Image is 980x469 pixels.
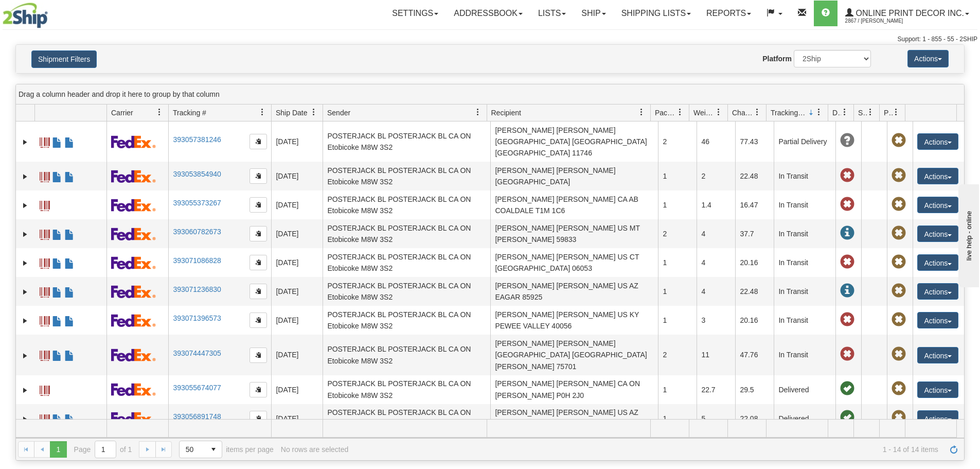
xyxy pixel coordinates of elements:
button: Shipment Filters [31,50,97,68]
button: Copy to clipboard [250,255,267,270]
a: Label [40,225,50,241]
a: Delivery Status filter column settings [836,103,853,121]
a: Expand [20,287,30,297]
button: Actions [917,283,958,300]
a: Commercial Invoice [52,225,62,241]
a: Expand [20,137,30,147]
td: 4 [697,248,735,277]
button: Copy to clipboard [250,382,267,397]
a: Label [40,196,50,213]
a: 393056891748 [173,412,221,421]
img: 2 - FedEx Express® [111,228,156,240]
button: Copy to clipboard [250,168,267,184]
button: Actions [917,254,958,271]
span: Pickup Not Assigned [892,255,906,269]
a: Commercial Invoice [52,167,62,184]
span: Sender [327,108,350,118]
td: [PERSON_NAME] [PERSON_NAME] US AZ EAGAR 85925 [490,277,658,306]
td: 1 [658,162,697,190]
a: Label [40,167,50,184]
button: Actions [917,410,958,427]
a: Weight filter column settings [710,103,727,121]
a: Shipping lists [614,1,699,26]
td: Delivered [774,404,835,433]
a: Label [40,254,50,270]
div: live help - online [8,9,95,16]
a: Tracking # filter column settings [254,103,271,121]
span: Page sizes drop down [179,441,222,458]
img: 2 - FedEx Express® [111,285,156,298]
span: On time [840,381,854,396]
td: 77.43 [735,121,774,162]
button: Copy to clipboard [250,411,267,426]
img: 2 - FedEx Express® [111,170,156,183]
td: [PERSON_NAME] [PERSON_NAME] [GEOGRAPHIC_DATA] [GEOGRAPHIC_DATA] [GEOGRAPHIC_DATA] 11746 [490,121,658,162]
td: Partial Delivery [774,121,835,162]
div: grid grouping header [16,84,964,105]
iframe: chat widget [956,182,979,287]
a: Pickup Status filter column settings [887,103,905,121]
a: 393071086828 [173,256,221,265]
td: 47.76 [735,335,774,375]
span: In Transit [840,226,854,240]
td: 1 [658,306,697,335]
a: Commercial Invoice [52,133,62,149]
a: Commercial Invoice [52,311,62,328]
span: Tracking Status [771,108,807,118]
span: items per page [179,441,274,458]
a: Charge filter column settings [749,103,766,121]
a: USMCA CO [64,410,75,426]
button: Copy to clipboard [250,197,267,213]
td: POSTERJACK BL POSTERJACK BL CA ON Etobicoke M8W 3S2 [323,404,490,433]
td: In Transit [774,248,835,277]
a: Settings [384,1,446,26]
a: Commercial Invoice [52,283,62,299]
td: [PERSON_NAME] [PERSON_NAME] US CT [GEOGRAPHIC_DATA] 06053 [490,248,658,277]
span: Charge [732,108,754,118]
td: 16.47 [735,190,774,219]
button: Copy to clipboard [250,134,267,149]
a: USMCA CO [64,283,75,299]
span: Page 1 [50,441,66,458]
span: Pickup Not Assigned [892,226,906,240]
a: Label [40,410,50,426]
input: Page 1 [95,441,116,458]
a: Addressbook [446,1,530,26]
a: Commercial Invoice [52,254,62,270]
span: Page of 1 [74,441,132,458]
td: 37.7 [735,219,774,248]
label: Platform [762,54,792,64]
a: Tracking Status filter column settings [810,103,828,121]
span: Pickup Not Assigned [892,347,906,361]
a: Label [40,283,50,299]
button: Copy to clipboard [250,226,267,241]
td: Delivered [774,375,835,404]
td: [PERSON_NAME] [PERSON_NAME] CA AB COALDALE T1M 1C6 [490,190,658,219]
td: POSTERJACK BL POSTERJACK BL CA ON Etobicoke M8W 3S2 [323,306,490,335]
td: 20.16 [735,306,774,335]
td: POSTERJACK BL POSTERJACK BL CA ON Etobicoke M8W 3S2 [323,121,490,162]
td: [DATE] [271,306,323,335]
span: Late [840,347,854,361]
a: 393055373267 [173,199,221,207]
span: Shipment Issues [858,108,867,118]
button: Actions [917,312,958,328]
a: Commercial Invoice [52,346,62,362]
td: [DATE] [271,190,323,219]
span: Packages [655,108,676,118]
span: Recipient [491,108,521,118]
a: 393053854940 [173,170,221,178]
span: On time [840,410,854,425]
td: 1 [658,277,697,306]
button: Copy to clipboard [250,348,267,363]
td: 3 [697,306,735,335]
button: Actions [917,347,958,363]
button: Actions [917,168,958,184]
td: In Transit [774,306,835,335]
td: In Transit [774,277,835,306]
span: Pickup Not Assigned [892,381,906,396]
td: 1 [658,404,697,433]
span: Pickup Not Assigned [892,284,906,298]
a: USMCA CO [64,254,75,270]
td: [PERSON_NAME] [PERSON_NAME] US MT [PERSON_NAME] 59833 [490,219,658,248]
